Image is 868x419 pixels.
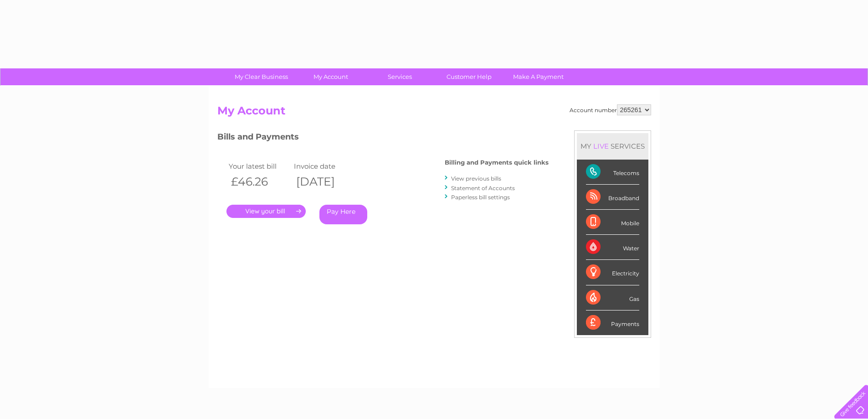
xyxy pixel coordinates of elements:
h3: Bills and Payments [217,130,549,146]
div: Broadband [586,185,639,210]
a: . [226,205,306,218]
div: Electricity [586,260,639,285]
a: My Account [293,68,368,85]
th: £46.26 [226,172,292,191]
a: My Clear Business [224,68,299,85]
div: LIVE [591,142,611,150]
div: Mobile [586,210,639,235]
a: Statement of Accounts [451,185,515,191]
div: Gas [586,285,639,310]
a: Paperless bill settings [451,194,510,201]
div: MY SERVICES [577,133,648,159]
div: Water [586,235,639,260]
a: Services [362,68,437,85]
a: Pay Here [319,205,367,224]
h4: Billing and Payments quick links [445,159,549,166]
a: Make A Payment [501,68,576,85]
td: Your latest bill [226,160,292,172]
a: View previous bills [451,175,501,182]
div: Payments [586,310,639,335]
th: [DATE] [292,172,357,191]
td: Invoice date [292,160,357,172]
div: Account number [570,104,651,115]
a: Customer Help [431,68,507,85]
div: Telecoms [586,160,639,185]
h2: My Account [217,104,651,122]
